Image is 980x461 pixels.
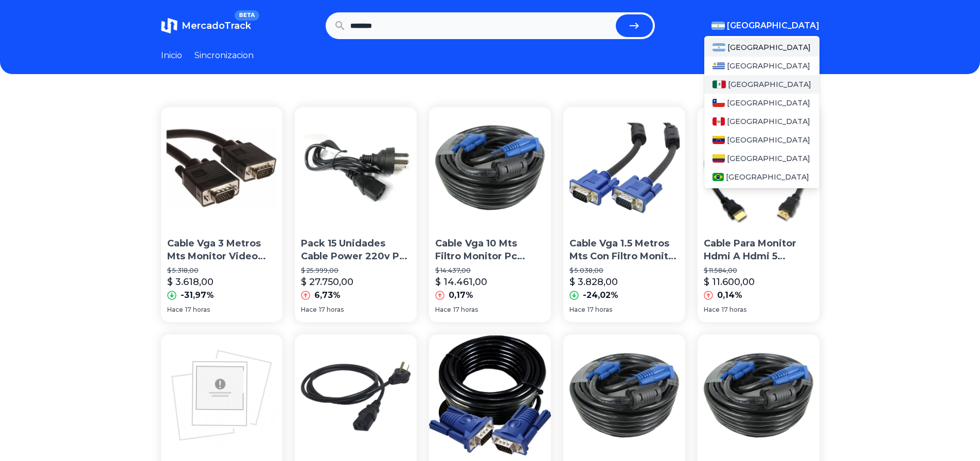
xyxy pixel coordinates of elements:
[161,334,283,456] img: Cable Vga A Vga 3 Mts Monitor Tv Proyector Macho Largo
[704,306,720,314] span: Hace
[301,306,317,314] span: Hace
[712,80,726,88] img: Mexico
[435,237,545,263] p: Cable Vga 10 Mts Filtro Monitor Pc Proyector Lcd Led
[712,43,726,51] img: Argentina
[728,79,811,90] span: [GEOGRAPHIC_DATA]
[161,107,283,229] img: Cable Vga 3 Metros Mts Monitor Video Con Filtro De Ferrite
[429,107,551,322] a: Cable Vga 10 Mts Filtro Monitor Pc Proyector Lcd LedCable Vga 10 Mts Filtro Monitor Pc Proyector ...
[698,334,819,456] img: Cable Vga 10 Mts Filtro Monitor Pc Proyector Lcd Led
[569,267,679,275] p: $ 5.038,00
[563,107,685,229] img: Cable Vga 1.5 Metros Mts Con Filtro Monitor Video
[727,135,810,145] span: [GEOGRAPHIC_DATA]
[301,267,411,275] p: $ 25.999,00
[712,62,725,70] img: Uruguay
[722,306,746,314] span: 17 horas
[712,154,725,163] img: Colombia
[726,172,809,182] span: [GEOGRAPHIC_DATA]
[429,334,551,456] img: Cable Para Monitor Vga A Vga 20 Metros Con Filtro
[569,237,679,263] p: Cable Vga 1.5 Metros Mts Con Filtro Monitor Video
[563,334,685,456] img: Cable Vga 10 Mts Filtro Monitor Pc Proyector Lcd Led
[429,107,551,229] img: Cable Vga 10 Mts Filtro Monitor Pc Proyector Lcd Led
[717,289,742,302] p: 0,14%
[704,94,819,112] a: Chile[GEOGRAPHIC_DATA]
[704,267,813,275] p: $ 11.584,00
[194,49,254,62] a: Sincronizacion
[698,107,819,322] a: Cable Para Monitor Hdmi A Hdmi 5 Metros Full Hd X 2uCable Para Monitor Hdmi A Hdmi 5 Metros Full ...
[711,22,725,30] img: Argentina
[704,275,755,289] p: $ 11.600,00
[704,131,819,149] a: Venezuela[GEOGRAPHIC_DATA]
[301,237,411,263] p: Pack 15 Unidades Cable Power 220v Pc Impresora Monitor
[167,306,183,314] span: Hace
[712,117,725,126] img: Peru
[167,267,277,275] p: $ 5.318,00
[453,306,478,314] span: 17 horas
[712,136,725,144] img: Venezuela
[704,112,819,131] a: Peru[GEOGRAPHIC_DATA]
[435,275,487,289] p: $ 14.461,00
[727,116,810,127] span: [GEOGRAPHIC_DATA]
[182,20,251,31] span: MercadoTrack
[587,306,612,314] span: 17 horas
[185,306,210,314] span: 17 horas
[295,107,417,322] a: Pack 15 Unidades Cable Power 220v Pc Impresora MonitorPack 15 Unidades Cable Power 220v Pc Impres...
[295,334,417,456] img: Cable Power Interlock Pc Monitor Cpu Fuente Atx Computadora 1,5m 220 Normalizado Iram
[161,107,283,322] a: Cable Vga 3 Metros Mts Monitor Video Con Filtro De FerriteCable Vga 3 Metros Mts Monitor Video Co...
[167,237,277,263] p: Cable Vga 3 Metros Mts Monitor Video Con Filtro De Ferrite
[301,275,353,289] p: $ 27.750,00
[583,289,618,302] p: -24,02%
[435,306,451,314] span: Hace
[704,38,819,57] a: Argentina[GEOGRAPHIC_DATA]
[449,289,473,302] p: 0,17%
[569,275,618,289] p: $ 3.828,00
[698,107,819,229] img: Cable Para Monitor Hdmi A Hdmi 5 Metros Full Hd X 2u
[314,289,341,302] p: 6,73%
[704,57,819,75] a: Uruguay[GEOGRAPHIC_DATA]
[435,267,545,275] p: $ 14.437,00
[711,20,819,32] button: [GEOGRAPHIC_DATA]
[181,289,214,302] p: -31,97%
[569,306,585,314] span: Hace
[727,98,810,108] span: [GEOGRAPHIC_DATA]
[727,42,811,52] span: [GEOGRAPHIC_DATA]
[727,153,810,164] span: [GEOGRAPHIC_DATA]
[727,20,819,32] span: [GEOGRAPHIC_DATA]
[295,107,417,229] img: Pack 15 Unidades Cable Power 220v Pc Impresora Monitor
[704,168,819,186] a: Brasil[GEOGRAPHIC_DATA]
[704,237,813,263] p: Cable Para Monitor Hdmi A Hdmi 5 Metros Full Hd X 2u
[563,107,685,322] a: Cable Vga 1.5 Metros Mts Con Filtro Monitor VideoCable Vga 1.5 Metros Mts Con Filtro Monitor Vide...
[319,306,344,314] span: 17 horas
[712,99,725,107] img: Chile
[727,61,810,71] span: [GEOGRAPHIC_DATA]
[704,75,819,94] a: Mexico[GEOGRAPHIC_DATA]
[161,17,251,34] a: MercadoTrackBETA
[235,10,259,21] span: BETA
[712,173,724,181] img: Brasil
[161,49,182,62] a: Inicio
[161,17,177,34] img: MercadoTrack
[167,275,213,289] p: $ 3.618,00
[704,149,819,168] a: Colombia[GEOGRAPHIC_DATA]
